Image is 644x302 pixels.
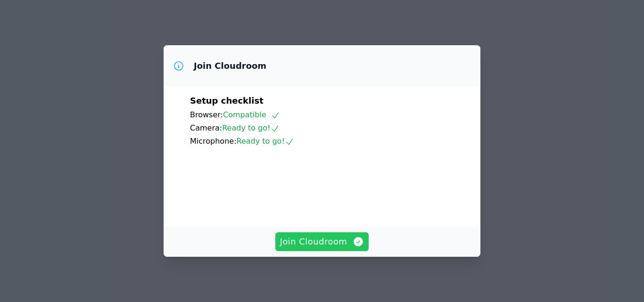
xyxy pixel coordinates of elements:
[194,60,266,72] h3: Join Cloudroom
[190,110,223,119] span: Browser:
[237,137,294,146] span: Ready to go!
[222,123,280,132] span: Ready to go!
[190,137,237,146] span: Microphone:
[280,235,364,248] span: Join Cloudroom
[190,96,264,106] span: Setup checklist
[275,232,369,251] button: Join Cloudroom
[190,123,222,132] span: Camera:
[223,110,280,119] span: Compatible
